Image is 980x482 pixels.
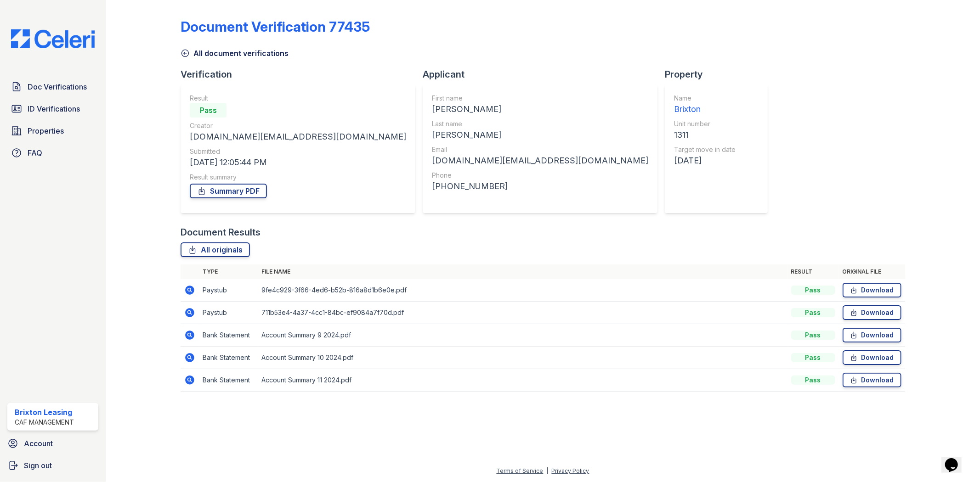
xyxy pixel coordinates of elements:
iframe: chat widget [941,445,971,473]
th: Original file [839,264,905,279]
div: | [547,467,549,474]
div: [DATE] [674,154,736,167]
td: Account Summary 10 2024.pdf [258,347,787,369]
div: 1311 [674,129,736,141]
td: Bank Statement [199,369,258,392]
span: Properties [28,125,64,136]
div: [PHONE_NUMBER] [432,180,648,193]
div: Pass [791,353,835,362]
a: ID Verifications [7,100,98,118]
div: Submitted [190,147,406,156]
div: Name [674,94,736,103]
a: Download [843,373,901,387]
td: Paystub [199,279,258,302]
td: 711b53e4-4a37-4cc1-84bc-ef9084a7f70d.pdf [258,302,787,324]
a: Doc Verifications [7,78,98,96]
span: ID Verifications [28,103,80,114]
a: Sign out [4,456,102,475]
span: Sign out [24,460,52,471]
th: File name [258,264,787,279]
a: Name Brixton [674,94,736,116]
a: Terms of Service [497,467,544,474]
div: Verification [181,68,423,81]
div: Result summary [190,173,406,182]
div: Pass [791,286,835,295]
th: Result [787,264,839,279]
div: Pass [190,103,227,118]
td: 9fe4c929-3f66-4ed6-b52b-816a8d1b6e0e.pdf [258,279,787,302]
span: FAQ [28,147,42,158]
div: [PERSON_NAME] [432,129,648,141]
span: Doc Verifications [28,81,87,92]
a: All originals [181,242,250,257]
a: Properties [7,122,98,140]
div: Last name [432,119,648,129]
a: Download [843,305,901,320]
th: Type [199,264,258,279]
div: Property [665,68,775,81]
div: Target move in date [674,145,736,154]
div: Pass [791,331,835,340]
a: Download [843,283,901,297]
a: Download [843,350,901,365]
img: CE_Logo_Blue-a8612792a0a2168367f1c8372b55b34899dd931a85d93a1a3d3e32e68fde9ad4.png [4,29,102,48]
div: Result [190,94,406,103]
div: Document Verification 77435 [181,18,370,35]
div: CAF Management [15,418,74,427]
a: Summary PDF [190,184,267,198]
div: Phone [432,171,648,180]
td: Bank Statement [199,347,258,369]
div: First name [432,94,648,103]
div: [DATE] 12:05:44 PM [190,156,406,169]
td: Account Summary 9 2024.pdf [258,324,787,347]
div: Email [432,145,648,154]
a: All document verifications [181,48,289,59]
div: Brixton [674,103,736,116]
div: Pass [791,308,835,317]
a: Account [4,434,102,453]
div: Unit number [674,119,736,129]
span: Account [24,438,53,449]
td: Bank Statement [199,324,258,347]
div: [DOMAIN_NAME][EMAIL_ADDRESS][DOMAIN_NAME] [190,130,406,143]
div: Creator [190,121,406,130]
td: Account Summary 11 2024.pdf [258,369,787,392]
a: FAQ [7,144,98,162]
div: [DOMAIN_NAME][EMAIL_ADDRESS][DOMAIN_NAME] [432,154,648,167]
div: Pass [791,376,835,385]
div: Brixton Leasing [15,407,74,418]
div: Applicant [423,68,665,81]
td: Paystub [199,302,258,324]
div: Document Results [181,226,261,239]
div: [PERSON_NAME] [432,103,648,116]
a: Privacy Policy [552,467,589,474]
a: Download [843,328,901,342]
